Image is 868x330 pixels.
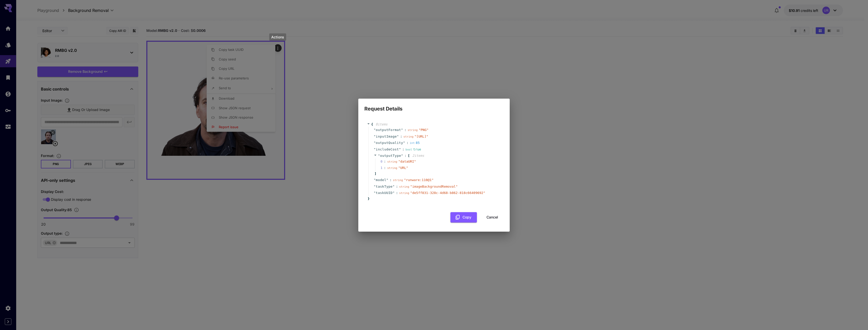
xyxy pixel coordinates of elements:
span: string [408,128,418,132]
span: " [374,178,376,182]
div: true [405,147,421,152]
div: Actions [269,33,286,41]
span: " imageBackgroundRemoval " [410,185,458,188]
span: " de5ff831-328c-4d68-b862-818c66409692 " [410,191,485,195]
span: : [404,153,406,158]
span: " [399,147,401,151]
div: 85 [410,140,420,145]
span: model [376,178,386,183]
div: : [384,165,386,170]
span: " [393,191,395,195]
span: string [387,166,397,170]
span: " [397,135,399,138]
span: bool [405,148,412,151]
span: " [374,141,376,145]
span: includeCost [376,147,399,152]
span: taskUUID [376,190,393,195]
span: " runware:110@1 " [404,178,433,182]
span: 1 [381,165,387,170]
span: inputImage [376,134,397,139]
span: " URL " [398,166,408,170]
span: string [393,179,403,182]
span: : [400,134,402,139]
span: ] [374,171,376,176]
span: " [401,128,403,132]
span: int [410,141,415,145]
span: : [404,127,406,133]
span: " [374,191,376,195]
span: outputType [380,154,401,158]
span: " [386,178,388,182]
span: " [393,185,395,188]
span: string [399,185,409,188]
span: { [371,122,373,127]
span: } [367,196,370,201]
span: : [406,140,409,145]
span: 8 item s [376,122,388,126]
span: " [374,147,376,151]
span: string [399,191,409,195]
div: : [384,159,386,164]
span: " [403,141,405,145]
span: 2 item s [412,154,424,158]
span: " [374,185,376,188]
span: " PNG " [419,128,428,132]
h2: Request Details [358,99,510,113]
span: " dataURI " [398,160,416,163]
button: Copy [450,212,477,223]
span: : [396,190,398,195]
span: outputQuality [376,140,403,145]
span: [ [408,153,410,158]
span: 0 [381,159,387,164]
span: " [401,154,403,158]
button: Cancel [481,212,504,223]
span: : [390,178,392,183]
span: string [387,160,397,163]
span: " [URL] " [415,135,428,138]
span: " [378,154,380,158]
span: : [396,184,398,189]
span: outputFormat [376,127,401,133]
span: string [403,135,414,138]
span: : [402,147,404,152]
span: " [374,135,376,138]
span: " [374,128,376,132]
span: taskType [376,184,393,189]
